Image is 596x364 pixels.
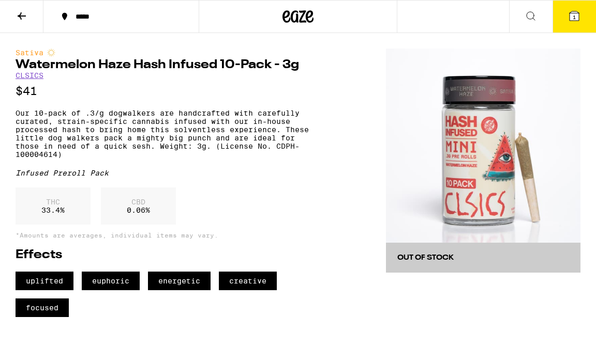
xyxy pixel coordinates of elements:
[386,49,580,243] img: CLSICS - Watermelon Haze Hash Infused 10-Pack - 3g
[127,198,150,206] p: CBD
[16,187,91,225] div: 33.4 %
[16,298,69,317] span: focused
[397,254,454,261] span: Out of Stock
[16,249,314,261] h2: Effects
[219,272,277,290] span: creative
[148,272,211,290] span: energetic
[41,198,65,206] p: THC
[16,169,314,177] div: Infused Preroll Pack
[573,14,576,20] span: 1
[386,243,580,273] button: Out of Stock
[16,272,73,290] span: uplifted
[16,109,314,159] p: Our 10-pack of .3/g dogwalkers are handcrafted with carefully curated, strain-specific cannabis i...
[47,49,55,57] img: sativaColor.svg
[16,85,314,98] p: $41
[553,1,596,33] button: 1
[16,71,43,80] a: CLSICS
[82,272,140,290] span: euphoric
[16,232,314,239] p: *Amounts are averages, individual items may vary.
[16,59,314,71] h1: Watermelon Haze Hash Infused 10-Pack - 3g
[16,49,314,57] div: Sativa
[101,187,176,225] div: 0.06 %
